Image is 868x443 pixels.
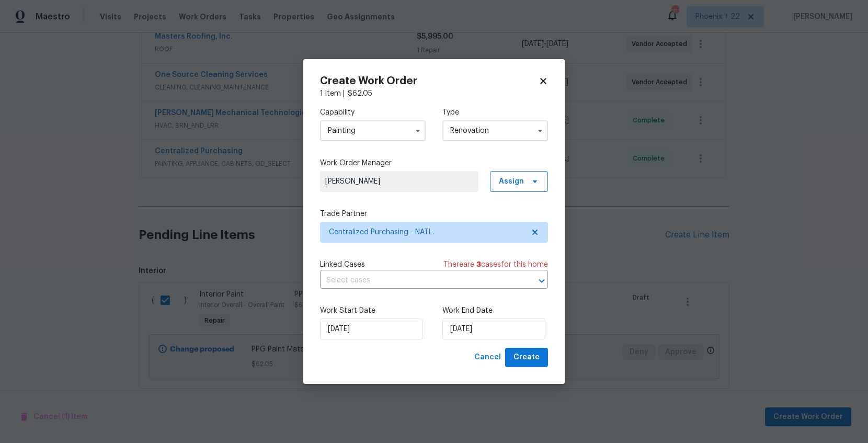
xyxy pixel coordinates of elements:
[505,348,548,367] button: Create
[348,90,372,97] span: $ 62.05
[442,319,545,339] input: M/D/YYYY
[474,351,501,364] span: Cancel
[320,88,548,99] div: 1 item |
[320,319,423,339] input: M/D/YYYY
[320,76,539,86] h2: Create Work Order
[470,348,505,367] button: Cancel
[513,351,540,364] span: Create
